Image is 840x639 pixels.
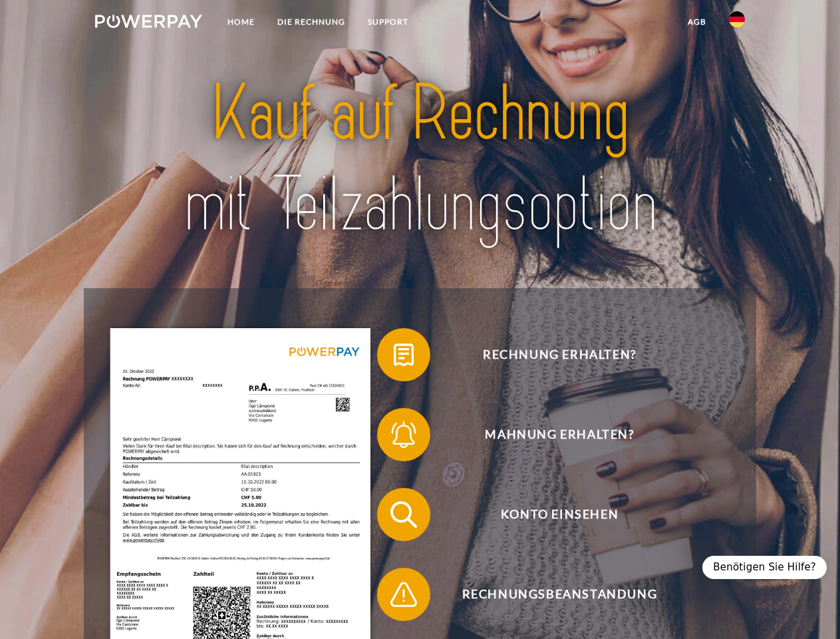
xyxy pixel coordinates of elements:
span: Rechnungsbeanstandung [396,568,722,621]
span: Konto einsehen [396,488,722,541]
button: Rechnungsbeanstandung [377,568,723,621]
a: DIE RECHNUNG [266,10,356,34]
img: qb_search.svg [387,498,420,531]
span: Mahnung erhalten? [396,408,722,461]
a: agb [676,10,718,34]
a: SUPPORT [356,10,420,34]
img: logo-powerpay-white.svg [95,15,202,28]
img: de [729,11,745,27]
img: qb_warning.svg [387,578,420,611]
div: Benötigen Sie Hilfe? [702,556,827,579]
button: Konto einsehen [377,488,723,541]
button: Rechnung erhalten? [377,328,723,381]
img: qb_bell.svg [387,418,420,451]
a: Home [216,10,266,34]
img: title-powerpay_de.svg [127,64,713,255]
span: Rechnung erhalten? [396,328,722,381]
img: qb_bill.svg [387,338,420,371]
button: Mahnung erhalten? [377,408,723,461]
